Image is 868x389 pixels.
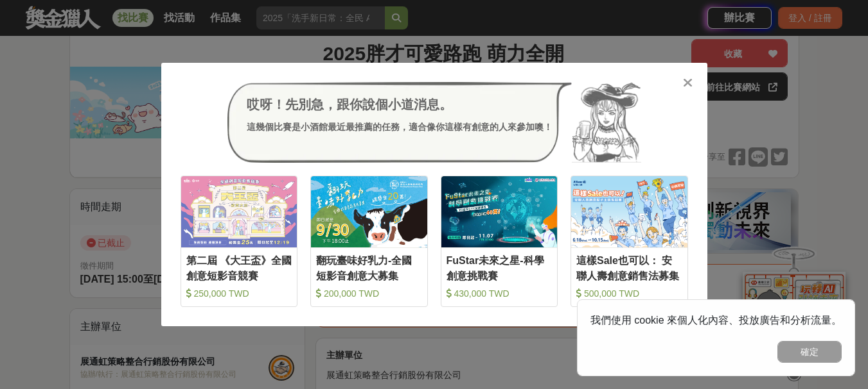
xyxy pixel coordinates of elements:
[247,95,553,114] div: 哎呀！先別急，跟你說個小道消息。
[447,287,553,300] div: 430,000 TWD
[572,82,641,163] img: Avatar
[181,176,297,247] img: Cover Image
[186,287,292,300] div: 250,000 TWD
[590,315,842,326] span: 我們使用 cookie 來個人化內容、投放廣告和分析流量。
[316,287,422,300] div: 200,000 TWD
[247,120,553,134] div: 這幾個比賽是小酒館最近最推薦的任務，適合像你這樣有創意的人來參加噢！
[571,176,687,247] img: Cover Image
[181,176,298,307] a: Cover Image第二屆 《大王盃》全國創意短影音競賽 250,000 TWD
[441,176,558,307] a: Cover ImageFuStar未來之星-科學創意挑戰賽 430,000 TWD
[447,253,553,282] div: FuStar未來之星-科學創意挑戰賽
[441,176,558,247] img: Cover Image
[777,341,842,363] button: 確定
[576,253,682,282] div: 這樣Sale也可以： 安聯人壽創意銷售法募集
[186,253,292,282] div: 第二屆 《大王盃》全國創意短影音競賽
[311,176,427,247] img: Cover Image
[571,176,688,307] a: Cover Image這樣Sale也可以： 安聯人壽創意銷售法募集 500,000 TWD
[310,176,428,307] a: Cover Image翻玩臺味好乳力-全國短影音創意大募集 200,000 TWD
[576,287,682,300] div: 500,000 TWD
[316,253,422,282] div: 翻玩臺味好乳力-全國短影音創意大募集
